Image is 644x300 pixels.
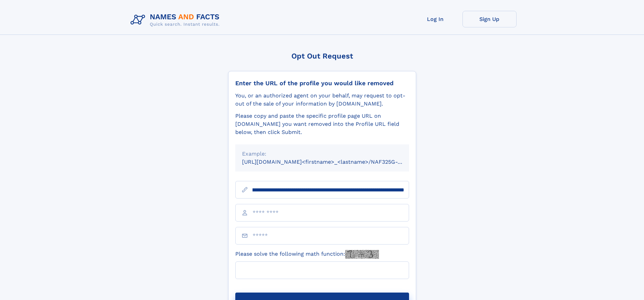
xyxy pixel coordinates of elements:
[242,159,422,165] small: [URL][DOMAIN_NAME]<firstname>_<lastname>/NAF325G-xxxxxxxx
[408,11,462,27] a: Log In
[235,92,409,108] div: You, or an authorized agent on your behalf, may request to opt-out of the sale of your informatio...
[235,250,379,259] label: Please solve the following math function:
[235,79,409,87] div: Enter the URL of the profile you would like removed
[228,52,416,60] div: Opt Out Request
[128,11,225,29] img: Logo Names and Facts
[242,150,402,158] div: Example:
[462,11,517,27] a: Sign Up
[235,112,409,136] div: Please copy and paste the specific profile page URL on [DOMAIN_NAME] you want removed into the Pr...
